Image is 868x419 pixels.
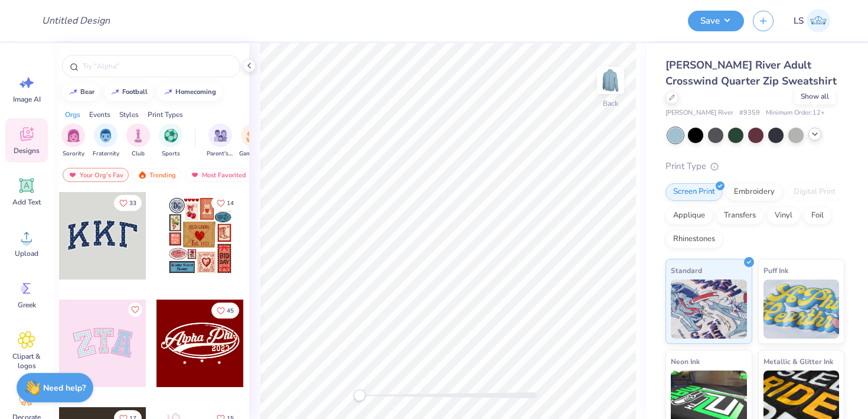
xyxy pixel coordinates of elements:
span: # 9359 [739,108,760,118]
div: Events [89,109,110,120]
span: LS [794,14,804,28]
div: filter for Sports [159,124,182,158]
div: filter for Game Day [239,124,266,158]
img: Lakshmi Suresh Ambati [807,9,830,33]
button: filter button [126,124,150,158]
div: filter for Fraternity [93,124,119,158]
img: Parent's Weekend Image [214,129,227,142]
div: Orgs [65,109,80,120]
button: bear [62,83,100,101]
img: Sports Image [164,129,178,142]
div: homecoming [175,89,216,95]
button: filter button [93,124,119,158]
div: football [122,89,148,95]
div: Print Type [665,160,844,173]
span: Standard [671,264,702,277]
span: Greek [18,300,36,310]
a: LS [788,9,836,33]
span: Game Day [239,150,266,158]
div: Vinyl [767,207,800,225]
span: Minimum Order: 12 + [766,108,825,118]
div: Digital Print [786,183,843,201]
span: Add Text [12,197,41,207]
img: Sorority Image [67,129,80,142]
button: filter button [159,124,182,158]
div: Screen Print [665,183,723,201]
span: Sorority [63,150,84,158]
div: Trending [132,168,181,182]
button: football [104,83,153,101]
span: 45 [227,308,234,314]
span: 33 [129,200,136,206]
span: [PERSON_NAME] River [665,108,733,118]
span: Fraternity [93,150,119,158]
div: Styles [119,109,139,120]
img: Fraternity Image [99,129,112,142]
span: Neon Ink [671,355,700,368]
span: [PERSON_NAME] River Adult Crosswind Quarter Zip Sweatshirt [665,58,837,88]
div: Foil [804,207,831,225]
button: filter button [207,124,234,158]
img: most_fav.gif [190,171,200,179]
span: Club [132,150,145,158]
button: Like [114,195,142,211]
img: Back [599,69,622,92]
div: Print Types [148,109,183,120]
button: Like [211,303,239,319]
img: trending.gif [138,171,147,179]
div: Your Org's Fav [63,168,129,182]
img: most_fav.gif [68,171,77,179]
div: bear [80,89,94,95]
span: Puff Ink [763,264,788,277]
span: Sports [162,150,180,158]
button: homecoming [157,83,221,101]
div: Accessibility label [354,389,366,401]
span: Designs [14,146,40,155]
div: filter for Sorority [61,124,85,158]
span: Upload [15,249,38,258]
img: Game Day Image [246,129,260,142]
div: Applique [665,207,713,225]
input: Untitled Design [32,9,119,33]
img: trend_line.gif [110,89,120,96]
strong: Need help? [43,382,86,394]
div: Most Favorited [185,168,252,182]
img: trend_line.gif [68,89,78,96]
img: Club Image [132,129,145,142]
div: Rhinestones [665,230,723,248]
div: Back [603,98,618,109]
button: Like [128,303,142,317]
span: Image AI [13,95,41,104]
span: Clipart & logos [7,352,46,371]
div: filter for Club [126,124,150,158]
div: filter for Parent's Weekend [207,124,234,158]
div: Transfers [716,207,763,225]
button: filter button [239,124,266,158]
button: filter button [61,124,85,158]
input: Try "Alpha" [81,60,233,72]
span: Parent's Weekend [207,150,234,158]
div: Embroidery [726,183,782,201]
img: Standard [671,280,747,339]
img: Puff Ink [763,280,840,339]
span: 14 [227,200,234,206]
span: Metallic & Glitter Ink [763,355,833,368]
div: Show all [794,88,836,105]
button: Like [211,195,239,211]
img: trend_line.gif [164,89,173,96]
button: Save [688,11,744,31]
